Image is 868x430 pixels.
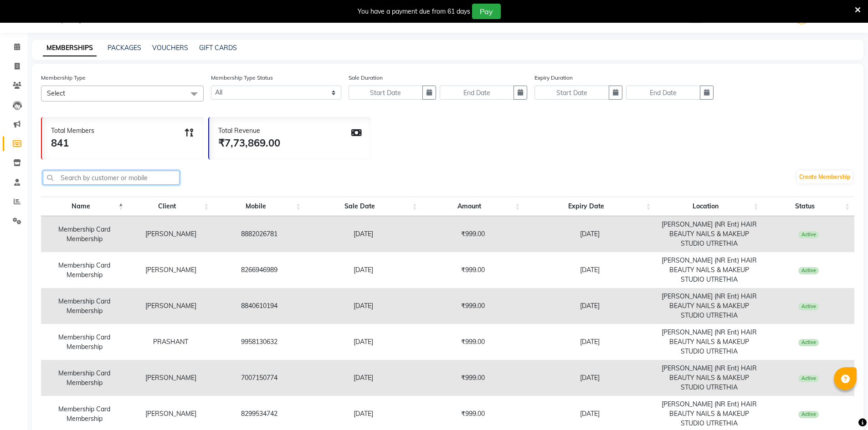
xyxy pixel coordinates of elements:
th: Sale Date: activate to sort column ascending [305,197,421,216]
div: Total Members [51,126,94,136]
a: PACKAGES [108,44,141,52]
td: ₹999.00 [422,324,525,360]
th: Amount: activate to sort column ascending [422,197,525,216]
div: Total Revenue [218,126,280,136]
th: Expiry Date: activate to sort column ascending [524,197,655,216]
th: Status: activate to sort column ascending [763,197,854,216]
td: Membership Card Membership [41,324,128,360]
th: Mobile: activate to sort column ascending [213,197,305,216]
td: [DATE] [524,360,655,396]
td: [PERSON_NAME] (NR Ent) HAIR BEAUTY NAILS & MAKEUP STUDIO UTRETHIA [656,252,763,288]
td: [PERSON_NAME] (NR Ent) HAIR BEAUTY NAILS & MAKEUP STUDIO UTRETHIA [656,324,763,360]
td: [DATE] [305,360,421,396]
span: Select [47,89,65,97]
td: [DATE] [524,252,655,288]
td: ₹999.00 [422,288,525,324]
td: [DATE] [305,252,421,288]
label: Membership Type [41,74,86,82]
td: [PERSON_NAME] [128,216,214,252]
input: Start Date [349,86,423,100]
td: 8882026781 [213,216,305,252]
td: [DATE] [305,216,421,252]
input: Search by customer or mobile [43,171,180,185]
span: Active [798,375,819,382]
a: VOUCHERS [152,44,188,52]
td: [DATE] [524,288,655,324]
td: [DATE] [524,216,655,252]
th: Client: activate to sort column ascending [128,197,214,216]
td: 9958130632 [213,324,305,360]
button: Pay [472,4,501,19]
td: Membership Card Membership [41,288,128,324]
td: [DATE] [305,324,421,360]
span: Active [798,339,819,346]
div: You have a payment due from 61 days [358,7,470,16]
td: 8266946989 [213,252,305,288]
td: ₹999.00 [422,252,525,288]
span: Active [798,411,819,418]
td: Membership Card Membership [41,252,128,288]
a: Create Membership [797,171,853,183]
span: Active [798,267,819,274]
td: ₹999.00 [422,216,525,252]
div: ₹7,73,869.00 [218,136,280,151]
td: [PERSON_NAME] [128,252,214,288]
td: [PERSON_NAME] [128,288,214,324]
input: Start Date [534,86,609,100]
td: [PERSON_NAME] (NR Ent) HAIR BEAUTY NAILS & MAKEUP STUDIO UTRETHIA [656,216,763,252]
a: MEMBERSHIPS [43,40,97,56]
label: Expiry Duration [534,74,573,82]
td: [PERSON_NAME] [128,360,214,396]
td: PRASHANT [128,324,214,360]
td: [PERSON_NAME] (NR Ent) HAIR BEAUTY NAILS & MAKEUP STUDIO UTRETHIA [656,288,763,324]
th: Location: activate to sort column ascending [656,197,763,216]
td: 7007150774 [213,360,305,396]
td: 8840610194 [213,288,305,324]
input: End Date [440,86,514,100]
td: [DATE] [305,288,421,324]
td: [PERSON_NAME] (NR Ent) HAIR BEAUTY NAILS & MAKEUP STUDIO UTRETHIA [656,360,763,396]
td: [DATE] [524,324,655,360]
a: GIFT CARDS [199,44,237,52]
div: 841 [51,136,94,151]
td: Membership Card Membership [41,360,128,396]
span: Active [798,303,819,310]
th: Name: activate to sort column descending [41,197,128,216]
input: End Date [626,86,700,100]
td: Membership Card Membership [41,216,128,252]
label: Sale Duration [349,74,383,82]
label: Membership Type Status [211,74,273,82]
span: Active [798,231,819,238]
td: ₹999.00 [422,360,525,396]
